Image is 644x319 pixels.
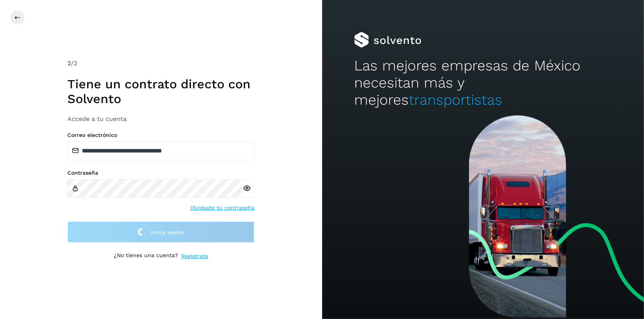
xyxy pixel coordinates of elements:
label: Contraseña [67,170,254,176]
span: transportistas [409,91,502,108]
label: Correo electrónico [67,132,254,138]
a: Olvidaste tu contraseña [190,204,254,212]
h1: Tiene un contrato directo con Solvento [67,77,254,107]
span: 2 [67,60,71,67]
h3: Accede a tu cuenta [67,115,254,123]
p: ¿No tienes una cuenta? [114,252,178,260]
button: Inicia sesión [67,221,254,243]
span: Inicia sesión [151,230,184,235]
a: Regístrate [181,252,208,260]
div: /2 [67,59,254,68]
h2: Las mejores empresas de México necesitan más y mejores [354,57,612,109]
